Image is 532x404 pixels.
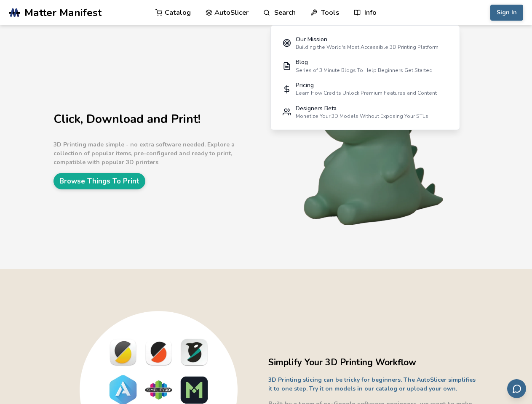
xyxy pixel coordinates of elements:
[296,36,438,43] div: Our Mission
[53,173,145,189] a: Browse Things To Print
[268,375,479,393] p: 3D Printing slicing can be tricky for beginners. The AutoSlicer simplifies it to one step. Try it...
[277,32,454,55] a: Our MissionBuilding the World's Most Accessible 3D Printing Platform
[268,356,479,369] h2: Simplify Your 3D Printing Workflow
[277,101,454,124] a: Designers BetaMonetize Your 3D Models Without Exposing Your STLs
[296,44,438,50] div: Building the World's Most Accessible 3D Printing Platform
[296,82,437,89] div: Pricing
[53,140,264,167] p: 3D Printing made simple - no extra software needed. Explore a collection of popular items, pre-co...
[277,77,454,101] a: PricingLearn How Credits Unlock Premium Features and Content
[490,5,523,21] button: Sign In
[24,7,102,19] span: Matter Manifest
[296,67,433,73] div: Series of 3 Minute Blogs To Help Beginners Get Started
[53,113,264,126] h1: Click, Download and Print!
[277,55,454,78] a: BlogSeries of 3 Minute Blogs To Help Beginners Get Started
[507,379,526,398] button: Send feedback via email
[296,113,428,119] div: Monetize Your 3D Models Without Exposing Your STLs
[296,59,433,66] div: Blog
[296,90,437,96] div: Learn How Credits Unlock Premium Features and Content
[296,105,428,112] div: Designers Beta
